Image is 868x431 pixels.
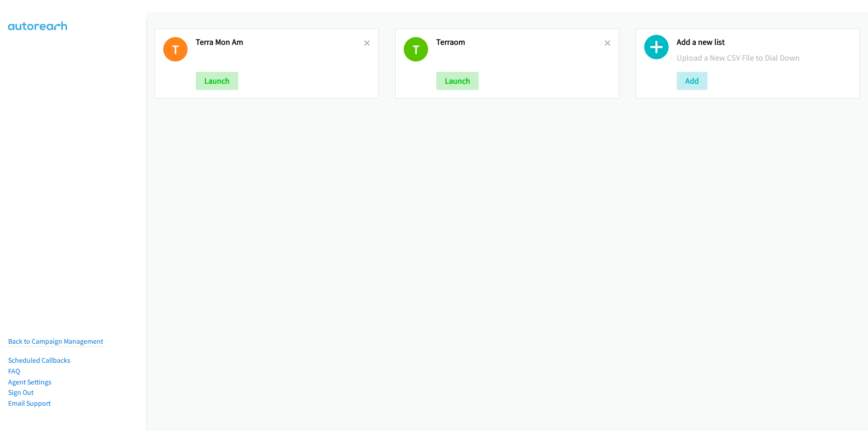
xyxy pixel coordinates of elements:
[8,356,71,365] a: Scheduled Callbacks
[8,388,33,397] a: Sign Out
[677,37,851,47] h2: Add a new list
[404,37,428,62] h1: T
[677,72,708,90] button: Add
[8,367,20,375] a: FAQ
[436,37,604,47] h2: Terraom
[8,337,103,346] a: Back to Campaign Management
[8,378,52,386] a: Agent Settings
[196,72,238,90] button: Launch
[677,52,851,64] p: Upload a New CSV File to Dial Down
[8,399,51,407] a: Email Support
[196,37,364,47] h2: Terra Mon Am
[436,72,479,90] button: Launch
[163,37,188,62] h1: T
